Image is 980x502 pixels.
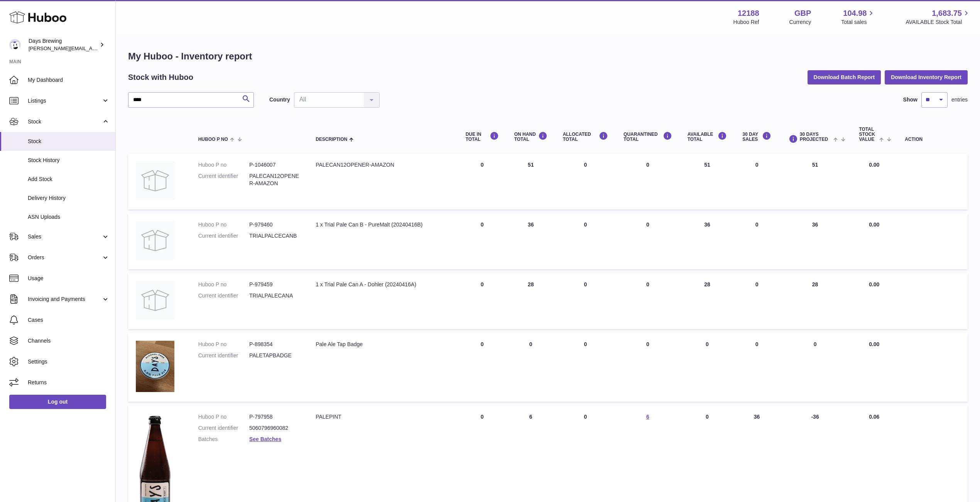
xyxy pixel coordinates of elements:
[198,292,249,299] dt: Current identifier
[800,132,831,142] span: 30 DAYS PROJECTED
[198,161,249,169] dt: Huboo P no
[136,161,174,200] img: product image
[249,292,300,299] dd: TRIALPALECANA
[316,281,450,288] div: 1 x Trial Pale Can A - Dohler (20240416A)
[198,436,249,443] dt: Batches
[906,19,971,26] span: AVAILABLE Stock Total
[28,157,110,164] span: Stock History
[249,413,300,421] dd: P-797958
[316,341,450,348] div: Pale Ale Tap Badge
[136,341,174,392] img: product image
[28,337,110,345] span: Channels
[735,213,779,269] td: 0
[869,221,879,228] span: 0.00
[735,273,779,329] td: 0
[458,213,507,269] td: 0
[555,273,616,329] td: 0
[733,19,759,26] div: Huboo Ref
[789,19,811,26] div: Currency
[458,154,507,210] td: 0
[249,352,300,359] dd: PALETAPBADGE
[555,154,616,210] td: 0
[28,254,101,261] span: Orders
[646,341,649,347] span: 0
[688,132,727,142] div: AVAILABLE Total
[249,281,300,288] dd: P-979459
[9,39,21,51] img: greg@daysbrewing.com
[646,221,649,228] span: 0
[316,413,450,421] div: PALEPINT
[28,138,110,145] span: Stock
[507,273,555,329] td: 28
[9,395,106,409] a: Log out
[779,154,852,210] td: 51
[507,154,555,210] td: 51
[514,132,547,142] div: ON HAND Total
[28,296,101,303] span: Invoicing and Payments
[869,162,879,168] span: 0.00
[555,213,616,269] td: 0
[646,414,649,420] a: 6
[198,281,249,288] dt: Huboo P no
[269,96,290,103] label: Country
[28,379,110,386] span: Returns
[28,358,110,365] span: Settings
[198,232,249,240] dt: Current identifier
[646,281,649,287] span: 0
[128,50,968,63] h1: My Huboo - Inventory report
[779,333,852,402] td: 0
[841,8,875,26] a: 104.98 Total sales
[869,281,879,287] span: 0.00
[794,8,811,19] strong: GBP
[458,333,507,402] td: 0
[198,221,249,228] dt: Huboo P no
[885,70,968,84] button: Download Inventory Report
[198,172,249,187] dt: Current identifier
[779,213,852,269] td: 36
[735,154,779,210] td: 0
[249,221,300,228] dd: P-979460
[28,76,110,84] span: My Dashboard
[680,213,735,269] td: 36
[466,132,499,142] div: DUE IN TOTAL
[249,172,300,187] dd: PALECAN12OPENER-AMAZON
[249,341,300,348] dd: P-898354
[198,413,249,421] dt: Huboo P no
[680,273,735,329] td: 28
[869,341,879,347] span: 0.00
[198,137,228,142] span: Huboo P no
[507,333,555,402] td: 0
[249,424,300,432] dd: 5060796960082
[738,8,759,19] strong: 12188
[316,137,347,142] span: Description
[905,137,960,142] div: Action
[28,176,110,183] span: Add Stock
[28,194,110,202] span: Delivery History
[28,316,110,324] span: Cases
[316,221,450,228] div: 1 x Trial Pale Can B - PureMalt (20240416B)
[28,275,110,282] span: Usage
[932,8,962,19] span: 1,683.75
[906,8,971,26] a: 1,683.75 AVAILABLE Stock Total
[869,414,879,420] span: 0.06
[735,333,779,402] td: 0
[198,352,249,359] dt: Current identifier
[555,333,616,402] td: 0
[808,70,881,84] button: Download Batch Report
[507,213,555,269] td: 36
[136,281,174,319] img: product image
[680,154,735,210] td: 51
[249,161,300,169] dd: P-1046007
[249,436,281,442] a: See Batches
[316,161,450,169] div: PALECAN12OPENER-AMAZON
[28,118,101,125] span: Stock
[198,341,249,348] dt: Huboo P no
[563,132,608,142] div: ALLOCATED Total
[646,162,649,168] span: 0
[742,132,771,142] div: 30 DAY SALES
[249,232,300,240] dd: TRIALPALCECANB
[623,132,672,142] div: QUARANTINED Total
[779,273,852,329] td: 28
[458,273,507,329] td: 0
[951,96,968,103] span: entries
